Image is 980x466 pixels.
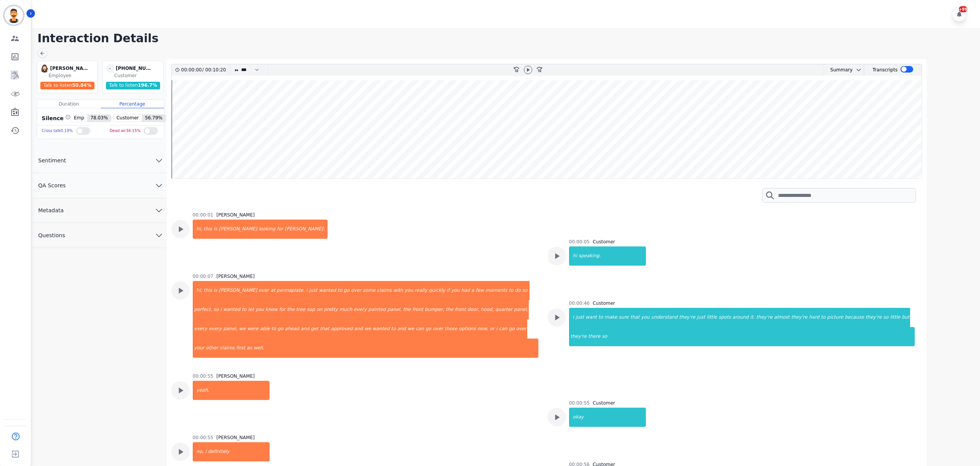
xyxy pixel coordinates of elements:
div: get [310,319,319,339]
span: Metadata [32,207,70,214]
div: your [194,339,205,358]
div: Dead air 34.15 % [109,126,141,137]
div: can [415,319,425,339]
div: Duration [37,100,101,108]
div: claims [219,339,236,358]
div: want [585,308,598,327]
div: to [271,319,277,339]
div: 00:00:55 [193,435,214,441]
div: i [305,281,308,300]
div: for [276,220,284,239]
div: every [208,319,222,339]
div: okay [570,408,646,427]
div: just [696,308,706,327]
div: Customer [114,73,162,79]
span: Customer [113,115,142,122]
div: there [588,327,601,346]
span: Emp [71,115,88,122]
div: panel, [222,319,238,339]
div: hood, [480,300,495,319]
div: +99 [959,6,967,12]
div: but [901,308,910,327]
div: this [203,220,213,239]
div: panel, [387,300,402,319]
div: definitely [207,442,270,461]
div: hi [570,246,578,266]
div: 00:00:55 [193,373,214,379]
div: door, [467,300,480,319]
div: sure [618,308,629,327]
div: Employee [49,73,96,79]
div: [PERSON_NAME] [218,281,258,300]
div: quarter [495,300,513,319]
span: Questions [32,231,71,239]
div: over [515,319,527,339]
div: had [460,281,471,300]
div: and [300,319,310,339]
svg: chevron down [154,181,164,190]
div: let [247,300,255,319]
div: few [475,281,485,300]
div: now, [477,319,489,339]
div: i [495,319,498,339]
div: we [407,319,415,339]
div: picture [826,308,844,327]
span: 196.7 % [138,83,157,88]
div: little [889,308,901,327]
div: to [337,281,343,300]
div: Talk to listen [40,82,95,89]
div: 00:00:00 [181,64,202,76]
div: 00:00:07 [193,273,214,279]
div: and [397,319,407,339]
div: wanted [222,300,241,319]
div: spots [718,308,732,327]
div: [PERSON_NAME] [50,64,89,73]
div: so [882,308,889,327]
div: to [241,300,247,319]
div: hi, [194,220,203,239]
div: to [391,319,397,339]
div: you [450,281,460,300]
button: Questions chevron down [32,223,167,248]
div: you [255,300,265,319]
div: is [213,220,218,239]
div: go [425,319,432,339]
div: is [213,281,218,300]
div: well. [253,339,538,358]
span: Sentiment [32,157,72,164]
div: they're [755,308,773,327]
div: those [444,319,458,339]
span: QA Scores [32,182,72,189]
div: just [575,308,585,327]
div: Summary [824,64,853,76]
div: understand [651,308,679,327]
div: because [844,308,865,327]
div: or [489,319,495,339]
div: know [265,300,278,319]
div: permaplate. [276,281,305,300]
div: it. [750,308,756,327]
div: moments [485,281,508,300]
div: first [235,339,246,358]
span: 50.84 % [72,83,91,88]
div: some [362,281,376,300]
div: they're [790,308,808,327]
button: QA Scores chevron down [32,173,167,198]
div: quickly [428,281,446,300]
div: go [343,281,350,300]
div: [PERSON_NAME] [216,212,255,218]
svg: chevron down [154,156,164,165]
div: to [508,281,514,300]
div: over [258,281,270,300]
div: Customer [593,239,615,245]
div: 00:00:01 [193,212,214,218]
div: around [732,308,749,327]
div: you [404,281,414,300]
div: yeah, [194,381,270,400]
div: speaking. [578,246,646,266]
div: [PERSON_NAME] [216,273,255,279]
div: Silence [40,114,71,122]
div: 00:10:20 [204,64,225,76]
div: sap [306,300,316,319]
div: bumper, [424,300,445,319]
